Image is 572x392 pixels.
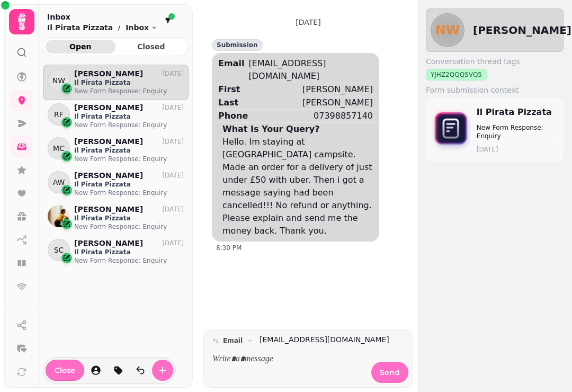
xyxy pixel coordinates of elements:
div: [PERSON_NAME] [302,83,373,96]
button: Close [46,360,84,381]
span: Close [55,367,75,374]
div: YJHZ2QQQSVQ5 [426,69,487,81]
p: [DATE] [162,69,184,78]
p: [PERSON_NAME] [74,137,143,146]
p: [DATE] [162,205,184,213]
p: [PERSON_NAME] [74,205,143,214]
p: Il Pirata Pizzata [74,112,184,121]
div: [EMAIL_ADDRESS][DOMAIN_NAME] [248,57,373,83]
div: First [218,83,240,96]
span: SC [54,245,64,255]
p: Il Pirata Pizzata [74,180,184,189]
span: RF [54,109,64,120]
p: Il Pirata Pizzata [74,146,184,155]
span: AW [53,177,65,188]
p: [PERSON_NAME] [74,69,143,78]
p: New Form Response: Enquiry [74,155,184,163]
div: Hello. Im staying at [GEOGRAPHIC_DATA] campsite. Made an order for a delivery of just under £50 w... [222,136,373,237]
p: [DATE] [162,171,184,180]
button: email [208,334,257,347]
p: New Form Response: Enquiry [74,121,184,129]
button: create-convo [152,360,173,381]
span: NW [52,75,65,86]
p: New Form Response: Enquiry [74,189,184,197]
div: [PERSON_NAME] [302,96,373,109]
img: Zoe Katsilerou [48,205,70,227]
p: [DATE] [162,103,184,112]
span: Closed [125,43,178,50]
p: Il Pirata Pizzata [74,78,184,87]
div: Last [218,96,238,109]
button: Open [46,40,115,54]
div: Email [218,57,244,70]
p: New Form Response: Enquiry [74,222,184,231]
span: Send [380,369,400,376]
a: [EMAIL_ADDRESS][DOMAIN_NAME] [260,334,389,345]
p: [DATE] [162,239,184,247]
button: Closed [117,40,186,54]
p: [DATE] [162,137,184,146]
time: [DATE] [477,145,555,154]
button: filter [162,14,174,27]
label: Form submission context [426,85,564,95]
span: MC [53,143,65,154]
div: Submission [212,39,263,51]
div: What Is Your Query? [222,123,320,136]
p: Il Pirata Pizzata [74,248,184,256]
p: [PERSON_NAME] [74,103,143,112]
p: [PERSON_NAME] [74,239,143,248]
div: Phone [218,110,248,122]
p: Il Pirata Pizzata [477,106,555,119]
button: tag-thread [108,360,129,381]
div: grid [43,65,189,383]
h2: Inbox [47,12,157,22]
p: [DATE] [296,17,320,28]
div: 8:30 PM [216,244,379,252]
p: New Form Response: Enquiry [74,87,184,95]
button: is-read [130,360,151,381]
nav: breadcrumb [47,22,157,33]
p: New Form Response: Enquiry [477,123,555,140]
img: form-icon [430,108,472,152]
span: NW [435,24,460,37]
p: [PERSON_NAME] [74,171,143,180]
p: Il Pirata Pizzata [47,22,113,33]
button: Inbox [126,22,157,33]
p: New Form Response: Enquiry [74,256,184,265]
p: Il Pirata Pizzata [74,214,184,222]
h2: [PERSON_NAME] [473,23,571,38]
button: Send [371,362,408,383]
div: 07398857140 [314,110,373,122]
label: Conversation thread tags [426,56,564,67]
span: Open [54,43,107,50]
